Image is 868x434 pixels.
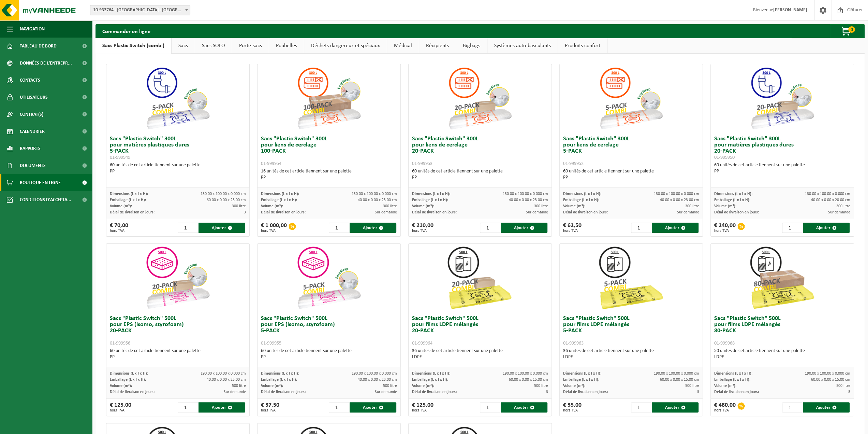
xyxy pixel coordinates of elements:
[261,161,281,166] span: 01-999954
[20,174,61,191] span: Boutique en ligne
[375,210,397,214] span: Sur demande
[660,198,699,202] span: 40.00 x 0.00 x 23.00 cm
[90,5,190,15] span: 10-933764 - BATI NRGI - LES BONS VILLERS
[232,204,246,208] span: 300 litre
[110,198,146,202] span: Emballage (L x l x H):
[714,155,735,160] span: 01-999950
[261,136,397,167] h3: Sacs "Plastic Switch" 300L pour liens de cerclage 100-PACK
[714,372,752,376] span: Dimensions (L x l x H):
[848,390,850,394] span: 3
[714,354,850,360] div: LDPE
[375,390,397,394] span: Sur demande
[261,384,283,388] span: Volume (m³):
[412,341,432,346] span: 01-999964
[558,38,607,54] a: Produits confort
[110,155,130,160] span: 01-999949
[352,192,397,196] span: 130.00 x 100.00 x 0.000 cm
[714,402,736,412] div: € 480,00
[20,123,45,140] span: Calendrier
[563,316,699,346] h3: Sacs "Plastic Switch" 500L pour films LDPE mélangés 5-PACK
[714,408,736,412] span: hors TVA
[20,157,46,174] span: Documents
[110,354,246,360] div: PP
[20,72,40,89] span: Contacts
[660,378,699,382] span: 60.00 x 0.00 x 15.00 cm
[509,198,548,202] span: 40.00 x 0.00 x 23.00 cm
[501,223,547,233] button: Ajouter
[697,390,699,394] span: 3
[350,223,396,233] button: Ajouter
[20,55,72,72] span: Données de l'entrepr...
[110,316,246,346] h3: Sacs "Plastic Switch" 500L pour EPS (isomo, styrofoam) 20-PACK
[144,244,212,312] img: 01-999956
[848,26,855,33] span: 0
[412,136,548,167] h3: Sacs "Plastic Switch" 300L pour liens de cerclage 20-PACK
[110,390,155,394] span: Délai de livraison en jours:
[654,372,699,376] span: 190.00 x 100.00 x 0.000 cm
[828,210,850,214] span: Sur demande
[20,89,48,106] span: Utilisateurs
[20,140,41,157] span: Rapports
[748,244,816,312] img: 01-999968
[412,354,548,360] div: LDPE
[534,384,548,388] span: 500 litre
[419,38,456,54] a: Récipients
[110,229,128,233] span: hors TVA
[412,223,433,233] div: € 210,00
[261,204,283,208] span: Volume (m³):
[201,192,246,196] span: 130.00 x 100.00 x 0.000 cm
[358,198,397,202] span: 40.00 x 0.00 x 23.00 cm
[269,38,304,54] a: Poubelles
[773,8,807,13] strong: [PERSON_NAME]
[714,204,736,208] span: Volume (m³):
[836,204,850,208] span: 300 litre
[563,168,699,181] div: 60 unités de cet article tiennent sur une palette
[563,402,582,412] div: € 35,00
[652,402,698,412] button: Ajouter
[261,316,397,346] h3: Sacs "Plastic Switch" 500L pour EPS (isomo, styrofoam) 5-PACK
[654,192,699,196] span: 130.00 x 100.00 x 0.000 cm
[714,136,850,160] h3: Sacs "Plastic Switch" 300L pour matières plastiques dures 20-PACK
[563,198,599,202] span: Emballage (L x l x H):
[563,372,601,376] span: Dimensions (L x l x H):
[304,38,387,54] a: Déchets dangereux et spéciaux
[207,378,246,382] span: 40.00 x 0.00 x 23.00 cm
[782,402,802,412] input: 1
[631,223,651,233] input: 1
[329,223,349,233] input: 1
[350,402,396,412] button: Ajouter
[685,204,699,208] span: 300 litre
[563,390,608,394] span: Délai de livraison en jours:
[172,38,195,54] a: Sacs
[805,372,850,376] span: 190.00 x 100.00 x 0.000 cm
[412,174,548,181] div: PP
[714,168,850,174] div: PP
[563,223,582,233] div: € 62,50
[563,136,699,167] h3: Sacs "Plastic Switch" 300L pour liens de cerclage 5-PACK
[261,210,306,214] span: Délai de livraison en jours:
[110,402,131,412] div: € 125,00
[383,384,397,388] span: 500 litre
[412,384,434,388] span: Volume (m³):
[261,402,279,412] div: € 37,50
[358,378,397,382] span: 40.00 x 0.00 x 23.00 cm
[714,162,850,174] div: 60 unités de cet article tiennent sur une palette
[261,378,297,382] span: Emballage (L x l x H):
[714,192,752,196] span: Dimensions (L x l x H):
[503,192,548,196] span: 130.00 x 100.00 x 0.000 cm
[456,38,487,54] a: Bigbags
[224,390,246,394] span: Sur demande
[563,161,584,166] span: 01-999952
[110,162,246,174] div: 60 unités de cet article tiennent sur une palette
[295,244,363,312] img: 01-999955
[412,210,457,214] span: Délai de livraison en jours:
[412,390,457,394] span: Délai de livraison en jours:
[563,378,599,382] span: Emballage (L x l x H):
[487,38,558,54] a: Systèmes auto-basculants
[563,341,584,346] span: 01-999963
[110,210,155,214] span: Délai de livraison en jours:
[261,390,306,394] span: Délai de livraison en jours:
[803,223,850,233] button: Ajouter
[836,384,850,388] span: 500 litre
[261,198,297,202] span: Emballage (L x l x H):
